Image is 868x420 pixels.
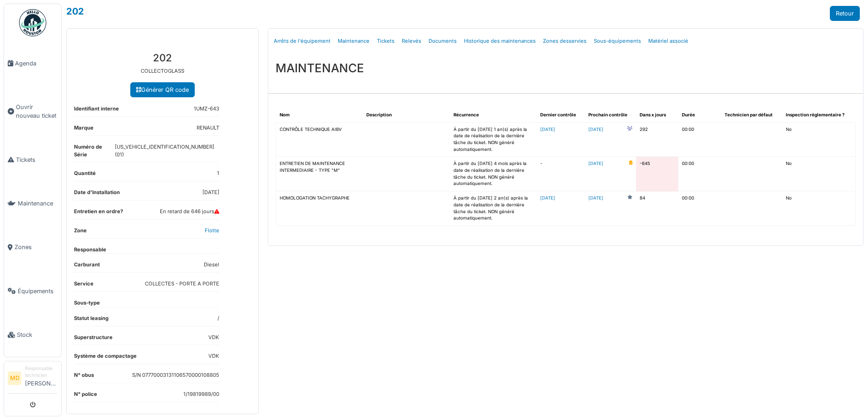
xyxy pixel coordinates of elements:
[74,227,87,238] dt: Zone
[74,352,137,364] dt: Système de compactage
[678,122,720,157] td: 00:00
[276,191,363,226] td: HOMOLOGATION TACHYGRAPHE
[25,365,58,391] li: [PERSON_NAME]
[217,315,219,322] dd: /
[540,127,555,132] a: [DATE]
[74,143,115,162] dt: Numéro de Série
[197,124,219,132] dd: RENAULT
[276,61,364,75] h3: MAINTENANCE
[74,280,94,291] dt: Service
[678,157,720,191] td: 00:00
[450,108,537,122] th: Récurrence
[588,160,603,167] a: [DATE]
[830,6,860,21] a: Retour
[4,269,61,313] a: Équipements
[18,199,58,208] span: Maintenance
[4,41,61,85] a: Agenda
[16,155,58,164] span: Tickets
[782,108,855,122] th: Inspection réglementaire ?
[115,143,219,159] dd: [US_VEHICLE_IDENTIFICATION_NUMBER](01)
[74,334,113,345] dt: Superstructure
[537,108,585,122] th: Dernier contrôle
[74,124,94,135] dt: Marque
[590,30,645,52] a: Sous-équipements
[4,313,61,357] a: Stock
[540,195,555,200] a: [DATE]
[202,189,219,196] dd: [DATE]
[15,59,58,68] span: Agenda
[74,261,100,272] dt: Carburant
[636,108,678,122] th: Dans x jours
[16,103,58,120] span: Ouvrir nouveau ticket
[334,30,373,52] a: Maintenance
[74,246,106,254] dt: Responsable
[8,371,21,385] li: MD
[4,181,61,225] a: Maintenance
[539,30,590,52] a: Zones desservies
[132,371,219,379] dd: S/N 07770003131106570000108805
[160,208,219,215] dd: En retard de 646 jours
[4,225,61,269] a: Zones
[645,30,692,52] a: Matériel associé
[786,195,792,200] span: translation missing: fr.shared.no
[363,108,450,122] th: Description
[678,191,720,226] td: 00:00
[74,371,94,383] dt: N° obus
[145,280,219,288] dd: COLLECTES - PORTE A PORTE
[217,170,219,177] dd: 1
[588,126,603,133] a: [DATE]
[4,85,61,138] a: Ouvrir nouveau ticket
[398,30,425,52] a: Relevés
[74,170,96,181] dt: Quantité
[450,191,537,226] td: À partir du [DATE] 2 an(s) après la date de réalisation de la dernière tâche du ticket. NON génér...
[721,108,783,122] th: Technicien par défaut
[276,122,363,157] td: CONTRÔLE TECHNIQUE AIBV
[74,390,97,402] dt: N° police
[19,9,46,36] img: Badge_color-CXgf-gQk.svg
[450,157,537,191] td: À partir du [DATE] 4 mois après la date de réalisation de la dernière tâche du ticket. NON généré...
[276,157,363,191] td: ENTRETIEN DE MAINTENANCE INTERMEDIAIRE - TYPE "M"
[270,30,334,52] a: Arrêts de l'équipement
[8,365,58,394] a: MD Responsable technicien[PERSON_NAME]
[74,105,119,116] dt: Identifiant interne
[585,108,636,122] th: Prochain contrôle
[74,189,120,200] dt: Date d'Installation
[74,315,108,326] dt: Statut leasing
[636,157,678,191] td: -645
[205,227,219,234] a: Flotte
[66,6,84,17] a: 202
[183,390,219,398] dd: 1/19819989/00
[15,243,58,251] span: Zones
[373,30,398,52] a: Tickets
[678,108,720,122] th: Durée
[74,208,123,219] dt: Entretien en ordre?
[74,299,100,307] dt: Sous-type
[130,82,195,97] a: Générer QR code
[460,30,539,52] a: Historique des maintenances
[4,138,61,181] a: Tickets
[74,52,251,64] h3: 202
[208,334,219,341] dd: VDK
[25,365,58,379] div: Responsable technicien
[208,352,219,360] dd: VDK
[276,108,363,122] th: Nom
[74,67,251,75] p: COLLECTOGLASS
[786,127,792,132] span: translation missing: fr.shared.no
[636,122,678,157] td: 292
[588,195,603,202] a: [DATE]
[425,30,460,52] a: Documents
[636,191,678,226] td: 84
[18,287,58,295] span: Équipements
[194,105,219,113] dd: 1UMZ-643
[204,261,219,269] dd: Diesel
[537,157,585,191] td: -
[450,122,537,157] td: À partir du [DATE] 1 an(s) après la date de réalisation de la dernière tâche du ticket. NON génér...
[786,161,792,166] span: translation missing: fr.shared.no
[17,330,58,339] span: Stock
